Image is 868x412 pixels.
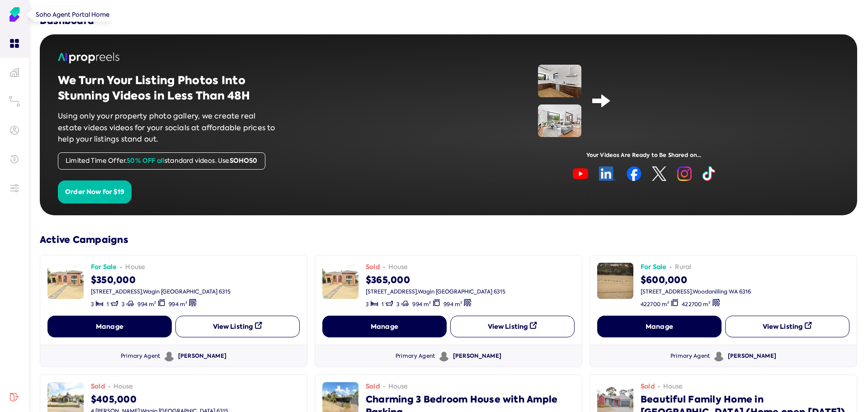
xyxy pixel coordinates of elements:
h3: Active Campaigns [40,233,857,246]
span: 3 [122,301,125,308]
div: [STREET_ADDRESS] , Wagin [GEOGRAPHIC_DATA] 6315 [366,288,505,295]
div: Primary Agent [121,352,160,360]
div: Your Videos Are Ready to Be Shared on... [448,152,839,159]
img: image [538,104,581,137]
div: Limited Time Offer. standard videos. Use [58,152,265,170]
span: house [388,263,408,272]
span: house [125,263,145,272]
span: For Sale [91,263,117,272]
button: Order Now for $19 [58,180,132,204]
div: $600,000 [641,272,751,286]
button: View Listing [725,316,849,337]
span: 3 [91,301,94,308]
span: house [663,382,683,391]
div: $350,000 [91,272,231,286]
h2: We Turn Your Listing Photos Into Stunning Videos in Less Than 48H [58,73,279,103]
button: View Listing [450,316,575,337]
span: 3 [366,301,369,308]
div: [STREET_ADDRESS] , Woodanilling WA 6316 [641,288,751,295]
img: Avatar of Matthew Spurr [439,350,449,361]
span: 422700 m² [682,301,710,308]
button: Manage [597,316,722,337]
span: 1 [107,301,109,308]
img: image [322,263,359,299]
button: View Listing [175,316,300,337]
span: rural [675,263,691,272]
span: house [388,382,408,391]
span: For Sale [641,263,666,272]
div: [PERSON_NAME] [178,352,226,360]
span: 994 m² [137,301,156,308]
a: Order Now for $19 [58,187,132,196]
span: Sold [641,382,655,391]
button: Manage [47,316,172,337]
button: Manage [322,316,447,337]
p: Using only your property photo gallery, we create real estate videos videos for your socials at a... [58,110,279,145]
img: image [47,263,84,299]
img: image [597,263,633,299]
span: Sold [91,382,105,391]
span: 50% OFF all [127,156,165,165]
iframe: Demo [621,65,750,137]
span: 994 m² [412,301,431,308]
img: Avatar of Matthew Spurr [164,350,175,361]
span: Sold [366,382,380,391]
div: [STREET_ADDRESS] , Wagin [GEOGRAPHIC_DATA] 6315 [91,288,231,295]
div: Primary Agent [396,352,435,360]
span: Sold [366,263,380,272]
img: image [573,166,715,181]
h3: Dashboard [40,14,94,27]
img: Soho Agent Portal Home [7,7,22,22]
div: Primary Agent [670,352,710,360]
span: 422700 m² [641,301,669,308]
span: 994 m² [443,301,462,308]
span: house [113,382,133,391]
img: Avatar of Matthew Spurr [713,350,724,361]
div: $405,000 [91,391,228,406]
span: SOHO50 [230,156,258,165]
span: 3 [396,301,400,308]
div: $365,000 [366,272,505,286]
img: image [538,65,581,97]
div: [PERSON_NAME] [453,352,501,360]
span: 1 [382,301,384,308]
span: 994 m² [169,301,187,308]
div: [PERSON_NAME] [728,352,776,360]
